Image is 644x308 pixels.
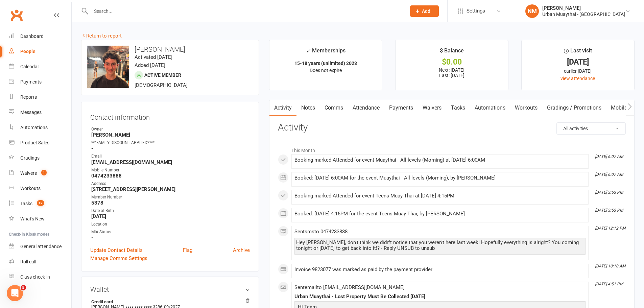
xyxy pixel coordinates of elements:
a: Update Contact Details [90,246,143,254]
a: Reports [9,90,71,105]
i: [DATE] 4:51 PM [595,282,623,286]
div: Email [91,153,250,160]
div: [PERSON_NAME] [542,5,625,11]
div: General attendance [20,244,62,249]
strong: [DATE] [91,213,250,219]
time: Activated [DATE] [135,54,172,60]
i: [DATE] 6:07 AM [595,172,623,177]
i: [DATE] 12:12 PM [595,226,625,231]
div: Owner [91,126,250,133]
div: Booking marked Attended for event Muaythai - All levels (Morning) at [DATE] 6:00AM [294,157,586,163]
div: ***FAMILY DISCOUNT APPLIED?*** [91,140,250,146]
div: MIA Status [91,229,250,235]
a: Gradings [9,150,71,166]
div: Roll call [20,259,36,264]
strong: 5378 [91,200,250,206]
a: General attendance kiosk mode [9,239,71,254]
div: Date of Birth [91,208,250,214]
span: 1 [41,170,47,175]
a: view attendance [560,76,595,81]
div: Gradings [20,155,40,161]
div: Invoice 9823077 was marked as paid by the payment provider [294,267,586,273]
strong: Credit card [91,299,246,304]
a: Notes [296,100,320,116]
a: Mobile App [606,100,643,116]
strong: - [91,145,250,151]
span: 12 [37,200,44,206]
a: Waivers [418,100,446,116]
a: Automations [470,100,510,116]
div: Messages [20,110,42,115]
div: Booking marked Attended for event Teens Muay Thai at [DATE] 4:15PM [294,193,586,199]
h3: [PERSON_NAME] [87,46,253,53]
div: What's New [20,216,45,221]
div: Payments [20,79,42,85]
i: [DATE] 6:07 AM [595,154,623,159]
a: Roll call [9,254,71,269]
div: Address [91,181,250,187]
strong: [EMAIL_ADDRESS][DOMAIN_NAME] [91,159,250,165]
a: Activity [269,100,296,116]
a: Attendance [348,100,384,116]
h3: Contact information [90,111,250,121]
div: Mobile Number [91,167,250,173]
div: Memberships [306,46,345,59]
a: Waivers 1 [9,166,71,181]
div: Waivers [20,170,37,176]
i: ✓ [306,48,310,54]
a: Dashboard [9,29,71,44]
a: Comms [320,100,348,116]
a: Tasks 12 [9,196,71,211]
strong: 0474233888 [91,173,250,179]
strong: 15-18 years (unlimited) 2023 [294,61,357,66]
a: Calendar [9,59,71,74]
div: Last visit [564,46,592,58]
li: This Month [278,143,626,154]
div: Booked: [DATE] 6:00AM for the event Muaythai - All levels (Morning), by [PERSON_NAME] [294,175,586,181]
div: Member Number [91,194,250,200]
a: Tasks [446,100,470,116]
div: Urban Muaythai - Lost Property Must Be Collected [DATE] [294,294,586,300]
a: Gradings / Promotions [542,100,606,116]
div: NM [525,4,539,18]
div: Workouts [20,186,41,191]
span: 5 [21,285,26,290]
a: Manage Comms Settings [90,254,147,262]
i: [DATE] 10:10 AM [595,264,625,268]
div: $0.00 [402,58,502,66]
a: What's New [9,211,71,227]
span: Sent sms to 0474233888 [294,229,348,235]
div: Product Sales [20,140,49,145]
a: Workouts [9,181,71,196]
iframe: Intercom live chat [7,285,23,301]
a: Payments [384,100,418,116]
a: People [9,44,71,59]
span: Active member [144,72,181,78]
div: Class check-in [20,274,50,280]
a: Return to report [81,33,122,39]
a: Workouts [510,100,542,116]
i: [DATE] 3:53 PM [595,190,623,195]
a: Automations [9,120,71,135]
img: image1727767610.png [87,46,129,88]
div: Dashboard [20,33,44,39]
div: [DATE] [528,58,628,66]
i: [DATE] 3:53 PM [595,208,623,213]
strong: - [91,235,250,241]
a: Flag [183,246,192,254]
span: Sent email to [EMAIL_ADDRESS][DOMAIN_NAME] [294,284,405,290]
span: [DEMOGRAPHIC_DATA] [135,82,188,88]
span: Does not expire [310,68,342,73]
a: Product Sales [9,135,71,150]
div: Calendar [20,64,39,69]
div: Tasks [20,201,32,206]
div: Location [91,221,250,228]
button: Add [410,5,439,17]
div: earlier [DATE] [528,67,628,75]
a: Clubworx [8,7,25,24]
span: Add [422,8,430,14]
div: People [20,49,35,54]
a: Payments [9,74,71,90]
div: Automations [20,125,48,130]
a: Class kiosk mode [9,269,71,285]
